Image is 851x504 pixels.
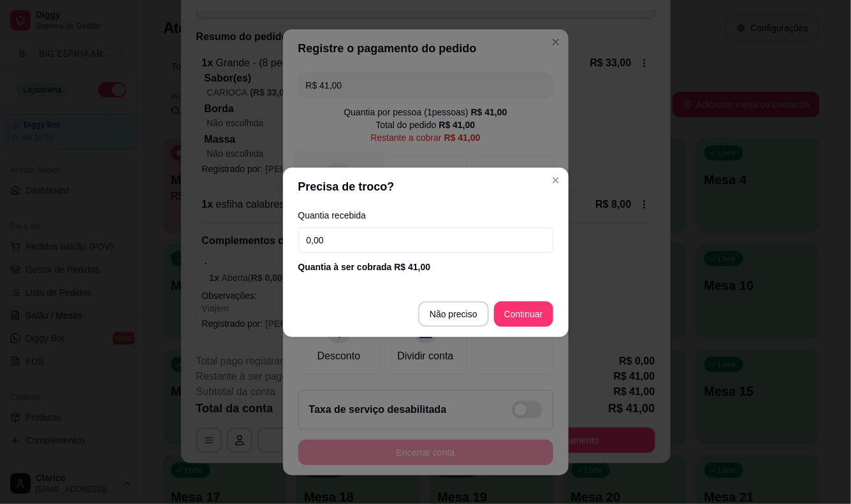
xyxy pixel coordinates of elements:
button: Close [546,170,566,191]
header: Precisa de troco? [283,168,569,206]
div: Quantia à ser cobrada R$ 41,00 [298,261,553,273]
label: Quantia recebida [298,211,553,220]
button: Continuar [494,301,553,327]
button: Não preciso [418,301,489,327]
